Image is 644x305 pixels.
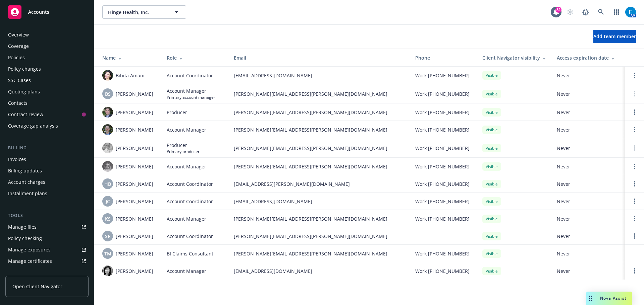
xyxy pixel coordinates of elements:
[5,267,89,278] a: Manage claims
[5,121,89,131] a: Coverage gap analysis
[116,198,153,205] span: [PERSON_NAME]
[8,177,45,187] div: Account charges
[167,72,213,79] span: Account Coordinator
[415,90,470,97] span: Work [PHONE_NUMBER]
[167,233,213,240] span: Account Coordinator
[557,90,620,97] span: Never
[8,109,43,120] div: Contract review
[8,233,42,244] div: Policy checking
[8,75,31,86] div: SSC Cases
[8,86,40,97] div: Quoting plans
[105,90,111,97] span: BS
[415,72,470,79] span: Work [PHONE_NUMBER]
[631,180,639,188] a: Open options
[5,188,89,199] a: Installment plans
[234,198,405,205] span: [EMAIL_ADDRESS][DOMAIN_NAME]
[557,215,620,222] span: Never
[116,268,153,275] span: [PERSON_NAME]
[234,72,405,79] span: [EMAIL_ADDRESS][DOMAIN_NAME]
[116,180,153,187] span: [PERSON_NAME]
[482,54,546,61] div: Client Navigator visibility
[482,144,501,152] div: Visible
[482,267,501,275] div: Visible
[631,197,639,205] a: Open options
[5,109,89,120] a: Contract review
[234,109,405,116] span: [PERSON_NAME][EMAIL_ADDRESS][PERSON_NAME][DOMAIN_NAME]
[102,143,113,153] img: photo
[167,215,206,222] span: Account Manager
[482,162,501,171] div: Visible
[5,256,89,266] a: Manage certificates
[234,233,405,240] span: [PERSON_NAME][EMAIL_ADDRESS][PERSON_NAME][DOMAIN_NAME]
[610,5,623,19] a: Switch app
[167,180,213,187] span: Account Coordinator
[5,212,89,219] div: Tools
[631,126,639,134] a: Open options
[116,126,153,133] span: [PERSON_NAME]
[631,71,639,79] a: Open options
[116,163,153,170] span: [PERSON_NAME]
[8,188,47,199] div: Installment plans
[167,198,213,205] span: Account Coordinator
[104,180,111,187] span: HB
[593,33,636,40] span: Add team member
[104,250,111,257] span: TM
[116,72,145,79] span: Bibita Amani
[8,244,51,255] div: Manage exposures
[5,222,89,232] a: Manage files
[415,198,470,205] span: Work [PHONE_NUMBER]
[415,109,470,116] span: Work [PHONE_NUMBER]
[234,215,405,222] span: [PERSON_NAME][EMAIL_ADDRESS][PERSON_NAME][DOMAIN_NAME]
[5,154,89,165] a: Invoices
[167,126,206,133] span: Account Manager
[8,267,42,278] div: Manage claims
[415,268,470,275] span: Work [PHONE_NUMBER]
[102,265,113,276] img: photo
[5,233,89,244] a: Policy checking
[167,250,213,257] span: BI Claims Consultant
[600,295,627,301] span: Nova Assist
[5,244,89,255] span: Manage exposures
[234,126,405,133] span: [PERSON_NAME][EMAIL_ADDRESS][PERSON_NAME][DOMAIN_NAME]
[5,75,89,86] a: SSC Cases
[482,232,501,240] div: Visible
[234,250,405,257] span: [PERSON_NAME][EMAIL_ADDRESS][PERSON_NAME][DOMAIN_NAME]
[12,283,62,290] span: Open Client Navigator
[116,250,153,257] span: [PERSON_NAME]
[482,180,501,188] div: Visible
[5,29,89,40] a: Overview
[5,41,89,52] a: Coverage
[5,98,89,108] a: Contacts
[557,145,620,152] span: Never
[557,54,620,61] div: Access expiration date
[234,268,405,275] span: [EMAIL_ADDRESS][DOMAIN_NAME]
[167,109,187,116] span: Producer
[631,215,639,223] a: Open options
[557,268,620,275] span: Never
[8,154,26,165] div: Invoices
[482,90,501,98] div: Visible
[102,161,113,172] img: photo
[5,3,89,21] a: Accounts
[234,163,405,170] span: [PERSON_NAME][EMAIL_ADDRESS][PERSON_NAME][DOMAIN_NAME]
[167,142,200,149] span: Producer
[631,267,639,275] a: Open options
[102,54,156,61] div: Name
[557,233,620,240] span: Never
[557,163,620,170] span: Never
[102,124,113,135] img: photo
[8,64,41,74] div: Policy changes
[594,5,608,19] a: Search
[415,180,470,187] span: Work [PHONE_NUMBER]
[102,5,186,19] button: Hinge Health, Inc.
[105,215,111,222] span: KS
[8,29,29,40] div: Overview
[102,70,113,81] img: photo
[234,180,405,187] span: [EMAIL_ADDRESS][PERSON_NAME][DOMAIN_NAME]
[415,215,470,222] span: Work [PHONE_NUMBER]
[167,87,215,94] span: Account Manager
[631,232,639,240] a: Open options
[557,109,620,116] span: Never
[116,145,153,152] span: [PERSON_NAME]
[5,64,89,74] a: Policy changes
